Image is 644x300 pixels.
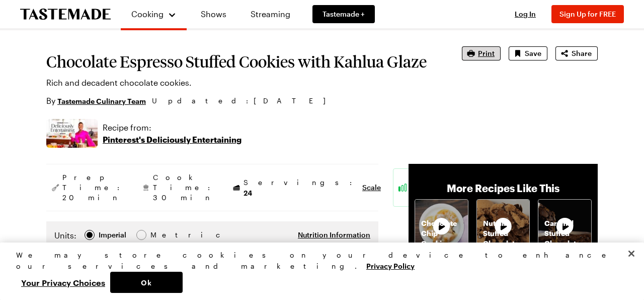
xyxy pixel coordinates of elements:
[505,9,545,19] button: Log In
[110,272,183,293] button: Ok
[555,46,598,61] button: Share
[99,229,127,241] span: Imperial
[57,95,146,106] a: Tastemade Culinary Team
[103,122,242,134] p: Recipe from:
[323,9,365,19] span: Tastemade +
[515,10,536,18] span: Log In
[415,199,468,253] a: Chocolate Chip Cookie Stuffed Pretzels with Vanilla Bean GlazeRecipe image thumbnail
[447,181,559,195] p: More Recipes Like This
[103,122,242,146] a: Recipe from:Pinterest's Deliciously Entertaining
[54,229,76,242] label: Units:
[538,199,592,253] a: Caramel Stuffed Chocolate Skillet CookieRecipe image thumbnail
[525,48,541,58] span: Save
[153,172,215,203] span: Cook Time: 30 min
[362,183,381,193] button: Scale
[620,243,642,265] button: Close
[509,46,547,61] button: Save recipe
[46,95,146,107] p: By
[54,229,172,244] div: Imperial Metric
[150,229,173,241] span: Metric
[538,218,591,249] p: Caramel Stuffed Chocolate Skillet Cookie
[150,229,172,241] div: Metric
[103,134,242,146] p: Pinterest's Deliciously Entertaining
[46,52,434,71] h1: Chocolate Espresso Stuffed Cookies with Kahlua Glaze
[366,261,415,270] a: More information about your privacy, opens in a new tab
[244,188,252,197] span: 24
[46,77,434,89] p: Rich and decadent chocolate cookies.
[476,199,530,253] a: Nutella-Stuffed Chocolate Chip CookiesRecipe image thumbnail
[415,218,468,249] p: Chocolate Chip Cookie Stuffed Pretzels with Vanilla Bean Glaze
[46,119,98,148] img: Show where recipe is used
[244,177,357,198] span: Servings:
[131,9,164,19] span: Cooking
[16,250,619,272] div: We may store cookies on your device to enhance our services and marketing.
[131,4,177,24] button: Cooking
[312,5,375,23] a: Tastemade +
[16,272,110,293] button: Your Privacy Choices
[477,218,530,249] p: Nutella-Stuffed Chocolate Chip Cookies
[551,5,624,23] button: Sign Up for FREE
[62,172,125,203] span: Prep Time: 20 min
[572,48,592,58] span: Share
[99,229,126,241] div: Imperial
[478,48,495,58] span: Print
[559,10,616,18] span: Sign Up for FREE
[152,95,336,106] span: Updated : [DATE]
[20,9,111,20] a: To Tastemade Home Page
[462,46,501,61] button: Print
[298,230,370,240] button: Nutrition Information
[16,250,619,293] div: Privacy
